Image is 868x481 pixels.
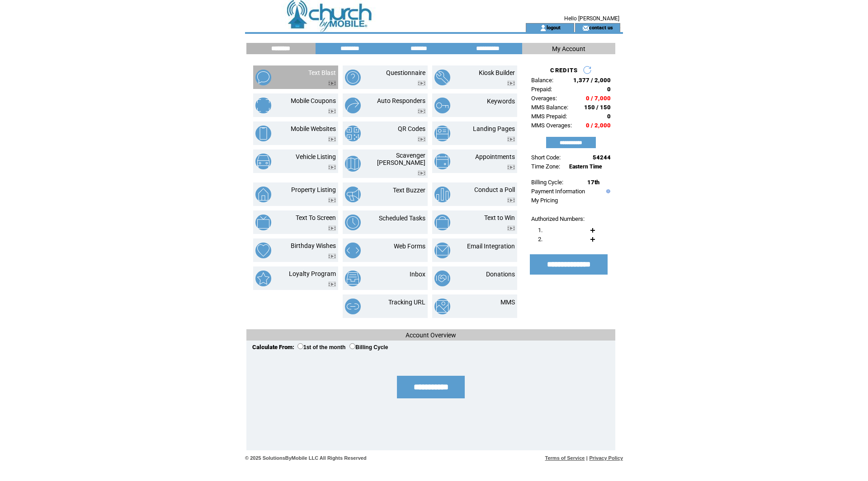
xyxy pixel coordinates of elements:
[349,344,388,350] label: Billing Cycle
[255,271,271,286] img: loyalty-program.png
[589,24,613,30] a: contact us
[328,81,336,86] img: video.png
[593,154,611,161] span: 54244
[398,125,425,132] a: QR Codes
[434,215,450,230] img: text-to-win.png
[349,343,355,349] input: Billing Cycle
[345,271,361,286] img: inbox.png
[582,24,589,32] img: contact_us_icon.gif
[328,109,336,114] img: video.png
[586,95,611,102] span: 0 / 7,000
[434,70,450,85] img: kiosk-builder.png
[507,81,515,86] img: video.png
[388,299,425,306] a: Tracking URL
[474,186,515,193] a: Conduct a Poll
[467,243,515,250] a: Email Integration
[584,104,611,111] span: 150 / 150
[291,97,336,104] a: Mobile Coupons
[607,86,611,93] span: 0
[308,69,336,76] a: Text Blast
[345,156,361,172] img: scavenger-hunt.png
[291,242,336,249] a: Birthday Wishes
[418,109,425,114] img: video.png
[434,187,450,202] img: conduct-a-poll.png
[507,165,515,170] img: video.png
[507,226,515,231] img: video.png
[500,299,515,306] a: MMS
[328,254,336,259] img: video.png
[552,45,585,52] span: My Account
[345,98,361,113] img: auto-responders.png
[434,98,450,113] img: keywords.png
[418,171,425,176] img: video.png
[607,113,611,120] span: 0
[328,226,336,231] img: video.png
[586,455,588,461] span: |
[410,271,425,278] a: Inbox
[328,137,336,142] img: video.png
[394,243,425,250] a: Web Forms
[406,332,456,339] span: Account Overview
[486,271,515,278] a: Donations
[531,122,572,129] span: MMS Overages:
[531,215,585,222] span: Authorized Numbers:
[434,126,450,141] img: landing-pages.png
[377,152,425,166] a: Scavenger [PERSON_NAME]
[252,344,294,350] span: Calculate From:
[587,179,599,186] span: 17th
[386,69,425,76] a: Questionnaire
[473,125,515,132] a: Landing Pages
[418,81,425,86] img: video.png
[434,243,450,258] img: email-integration.png
[255,243,271,258] img: birthday-wishes.png
[531,179,563,186] span: Billing Cycle:
[345,215,361,230] img: scheduled-tasks.png
[345,126,361,141] img: qr-codes.png
[328,198,336,203] img: video.png
[507,198,515,203] img: video.png
[507,137,515,142] img: video.png
[540,24,547,32] img: account_icon.gif
[531,188,585,195] a: Payment Information
[573,77,611,84] span: 1,377 / 2,000
[289,270,336,277] a: Loyalty Program
[434,299,450,314] img: mms.png
[531,77,553,84] span: Balance:
[531,154,561,161] span: Short Code:
[569,163,602,170] span: Eastern Time
[538,236,542,243] span: 2.
[255,70,271,85] img: text-blast.png
[255,126,271,141] img: mobile-websites.png
[434,271,450,286] img: donations.png
[586,122,611,129] span: 0 / 2,000
[487,98,515,105] a: Keywords
[328,282,336,287] img: video.png
[604,189,610,193] img: help.gif
[345,187,361,202] img: text-buzzer.png
[484,214,515,221] a: Text to Win
[291,186,336,193] a: Property Listing
[296,214,336,221] a: Text To Screen
[531,104,568,111] span: MMS Balance:
[255,98,271,113] img: mobile-coupons.png
[379,215,425,222] a: Scheduled Tasks
[434,154,450,169] img: appointments.png
[589,455,623,461] a: Privacy Policy
[545,455,585,461] a: Terms of Service
[245,455,367,461] span: © 2025 SolutionsByMobile LLC All Rights Reserved
[328,165,336,170] img: video.png
[296,153,336,160] a: Vehicle Listing
[531,197,558,204] a: My Pricing
[538,227,542,233] span: 1.
[345,70,361,85] img: questionnaire.png
[345,243,361,258] img: web-forms.png
[377,97,425,104] a: Auto Responders
[531,163,560,170] span: Time Zone:
[255,154,271,169] img: vehicle-listing.png
[297,343,303,349] input: 1st of the month
[475,153,515,160] a: Appointments
[393,187,425,194] a: Text Buzzer
[418,137,425,142] img: video.png
[297,344,345,350] label: 1st of the month
[255,215,271,230] img: text-to-screen.png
